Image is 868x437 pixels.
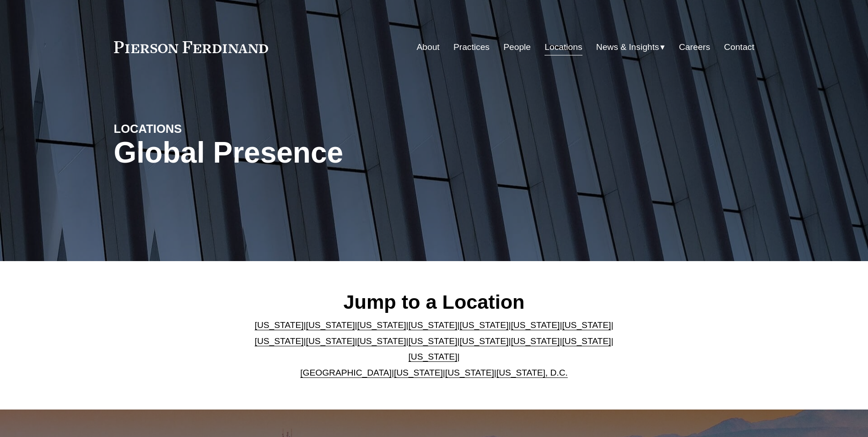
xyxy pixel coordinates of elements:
[394,368,443,377] a: [US_STATE]
[562,336,611,346] a: [US_STATE]
[459,336,508,346] a: [US_STATE]
[511,336,560,346] a: [US_STATE]
[255,320,304,330] a: [US_STATE]
[357,320,406,330] a: [US_STATE]
[503,38,531,56] a: People
[357,336,406,346] a: [US_STATE]
[511,320,560,330] a: [US_STATE]
[300,368,392,377] a: [GEOGRAPHIC_DATA]
[545,38,582,56] a: Locations
[679,38,710,56] a: Careers
[409,352,458,361] a: [US_STATE]
[596,38,665,56] a: folder dropdown
[724,38,754,56] a: Contact
[417,38,440,56] a: About
[596,39,659,55] span: News & Insights
[247,290,621,314] h2: Jump to a Location
[445,368,494,377] a: [US_STATE]
[114,136,541,169] h1: Global Presence
[496,368,568,377] a: [US_STATE], D.C.
[562,320,611,330] a: [US_STATE]
[409,336,458,346] a: [US_STATE]
[409,320,458,330] a: [US_STATE]
[306,320,355,330] a: [US_STATE]
[247,317,621,381] p: | | | | | | | | | | | | | | | | | |
[453,38,490,56] a: Practices
[459,320,508,330] a: [US_STATE]
[306,336,355,346] a: [US_STATE]
[255,336,304,346] a: [US_STATE]
[114,121,274,136] h4: LOCATIONS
